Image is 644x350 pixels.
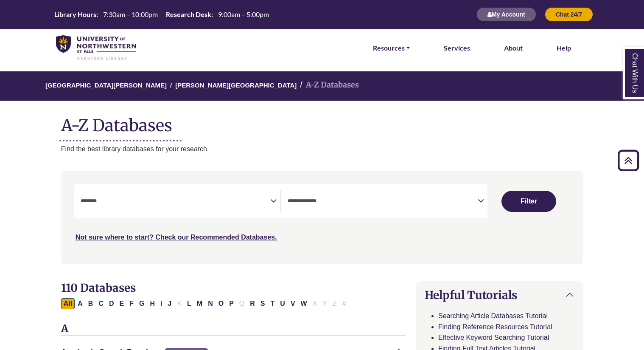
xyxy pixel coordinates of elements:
[61,299,350,307] div: Alpha-list to filter by first letter of database name
[56,35,136,61] img: library_home
[75,298,85,309] button: Filter Results A
[416,282,582,308] button: Helpful Tutorials
[438,323,552,330] a: Finding Reference Resources Tutorial
[216,298,226,309] button: Filter Results O
[162,10,213,19] th: Research Desk:
[444,42,470,54] a: Services
[147,298,157,309] button: Filter Results H
[288,198,478,205] textarea: Search
[545,7,593,22] button: Chat 24/7
[288,298,298,309] button: Filter Results V
[106,298,117,309] button: Filter Results D
[373,42,410,54] a: Resources
[185,298,194,309] button: Filter Results L
[297,79,359,91] li: A-Z Databases
[194,298,205,309] button: Filter Results M
[247,298,258,309] button: Filter Results R
[61,71,583,101] nav: breadcrumb
[81,198,271,205] textarea: Search
[127,298,136,309] button: Filter Results F
[218,10,269,18] span: 9:00am – 5:00pm
[51,10,98,19] th: Library Hours:
[438,312,548,319] a: Searching Article Databases Tutorial
[476,11,536,18] a: My Account
[165,298,174,309] button: Filter Results J
[476,7,536,22] button: My Account
[117,298,127,309] button: Filter Results E
[205,298,216,309] button: Filter Results N
[61,144,583,155] p: Find the best library databases for your research.
[615,155,642,166] a: Back to Top
[96,298,106,309] button: Filter Results C
[86,298,96,309] button: Filter Results B
[158,298,165,309] button: Filter Results I
[51,10,272,20] a: Hours Today
[76,234,277,241] a: Not sure where to start? Check our Recommended Databases.
[298,298,310,309] button: Filter Results W
[45,80,167,89] a: [GEOGRAPHIC_DATA][PERSON_NAME]
[268,298,277,309] button: Filter Results T
[137,298,147,309] button: Filter Results G
[438,334,549,341] a: Effective Keyword Searching Tutorial
[501,191,556,212] button: Submit for Search Results
[61,281,136,295] span: 110 Databases
[61,171,583,264] nav: Search filters
[227,298,236,309] button: Filter Results P
[277,298,288,309] button: Filter Results U
[51,10,272,18] table: Hours Today
[103,10,158,18] span: 7:30am – 10:00pm
[61,298,75,309] button: All
[61,109,583,135] h1: A-Z Databases
[258,298,268,309] button: Filter Results S
[504,42,523,54] a: About
[175,80,297,89] a: [PERSON_NAME][GEOGRAPHIC_DATA]
[545,11,593,18] a: Chat 24/7
[557,42,571,54] a: Help
[61,323,406,336] h3: A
